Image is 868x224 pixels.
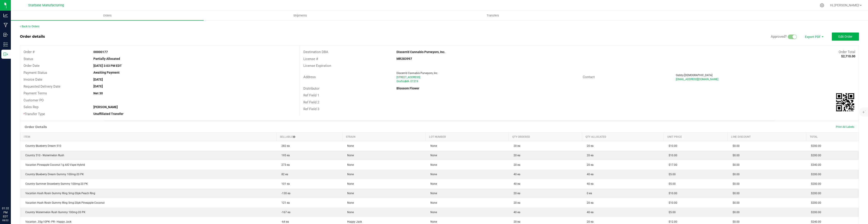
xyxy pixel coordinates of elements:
span: Discern'd Cannabis Purveyors, Inc. [396,72,438,75]
span: 195 ea [279,154,290,157]
span: $5.00 [666,173,676,176]
span: Payment Status [24,71,47,75]
span: Orders [97,14,118,18]
span: $0.00 [730,211,740,214]
span: None [345,192,354,195]
span: 40 ea [585,173,594,176]
span: Ref Field 2 [303,100,319,104]
span: $0.00 [730,163,740,166]
span: Vacation Hash Rosin Gummy Ring 5mg-20pk Pineapple Coconut [23,201,105,204]
span: $200.00 [809,154,821,157]
span: Country 510 - Watermelon Rush [23,154,64,157]
div: Manage settings [819,3,825,7]
span: 40 ea [585,182,594,185]
th: Qty Allocated [582,133,664,141]
span: Starbase Manufacturing [28,3,64,7]
span: None [428,154,437,157]
th: Sellable [276,133,342,141]
span: None [345,182,354,185]
span: None [428,163,437,166]
strong: Blossom Flower [396,86,419,90]
span: Grafton [396,80,406,83]
span: $10.00 [666,154,677,157]
button: Edit Order [832,33,859,41]
span: 01519 [410,80,418,83]
span: $5.00 [666,182,676,185]
span: $10.00 [666,201,677,204]
span: -130 ea [279,192,290,195]
strong: Unaffiliated Transfer [93,112,123,116]
span: 0 ea [585,192,592,195]
strong: [PERSON_NAME] [93,105,118,109]
span: 20 ea [585,201,594,204]
inline-svg: Outbound [3,52,8,56]
th: Lot Number [425,133,509,141]
span: $200.00 [809,182,821,185]
a: Orders [11,11,204,20]
span: Vacation .35g-10PK- PR - Happy Jack [23,220,71,223]
span: None [345,144,354,147]
span: None [428,173,437,176]
span: $0.00 [730,154,740,157]
span: Transfers [481,14,505,18]
span: Status [24,57,33,61]
span: None [345,211,354,214]
span: $10.00 [666,192,677,195]
li: Export PDF [800,33,827,41]
img: Scan me! [836,93,854,111]
span: Ref Field 3 [303,107,319,111]
span: $17.00 [666,163,677,166]
div: Order details [20,34,45,39]
span: None [345,201,354,204]
qrcode: 00000177 [836,93,854,111]
strong: Awaiting Payment [93,71,120,74]
span: Order Date [24,64,40,68]
span: 282 ea [279,144,290,147]
span: Order Total [839,50,855,54]
span: $200.00 [809,173,821,176]
a: Shipments [204,11,396,20]
th: Strain [342,133,425,141]
span: 20 ea [511,154,520,157]
span: 40 ea [511,182,520,185]
a: Transfers [396,11,589,20]
p: 01:32 PM EDT [2,206,9,219]
span: None [345,154,354,157]
span: 82 ea [279,173,288,176]
span: $5.00 [666,211,676,214]
strong: Net 30 [93,91,103,95]
a: Back to Orders [20,25,39,28]
th: Unit Price [664,133,728,141]
strong: [DATE] 3:03 PM EDT [93,64,122,68]
span: [DEMOGRAPHIC_DATA] [684,74,712,77]
th: Item [20,133,276,141]
span: $0.00 [730,192,740,195]
span: None [345,173,354,176]
strong: 00000177 [93,50,108,54]
strong: Discern'd Cannabis Purveyors, Inc. [396,50,445,54]
span: [EMAIL_ADDRESS][DOMAIN_NAME] [676,78,718,81]
span: $0.00 [730,220,740,223]
inline-svg: Analytics [3,13,8,18]
span: $200.00 [809,144,821,147]
span: $240.00 [809,220,821,223]
span: 20 ea [585,220,594,223]
span: License Expiration [303,64,331,68]
span: 121 ea [279,201,290,204]
span: Approved? [771,35,787,39]
span: Edit Order [838,35,852,38]
span: -167 ea [279,211,290,214]
span: 273 ea [279,163,290,166]
span: $12.00 [666,220,677,223]
span: None [428,211,437,214]
span: Payment Terms [24,91,47,95]
inline-svg: Manufacturing [3,23,8,27]
span: Happy Jack [345,220,362,223]
p: 08/22 [2,219,9,222]
span: None [345,163,354,166]
span: 20 ea [585,163,594,166]
span: None [428,192,437,195]
span: $200.00 [809,211,821,214]
span: $0.00 [730,173,740,176]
